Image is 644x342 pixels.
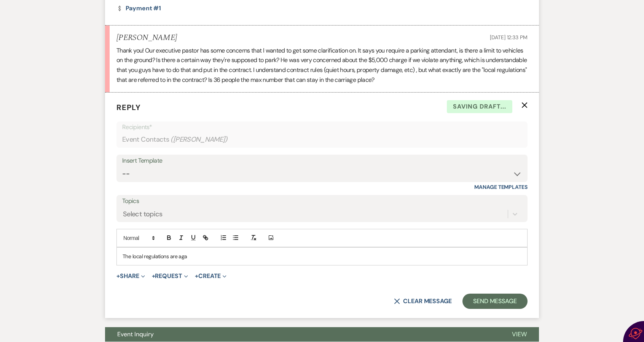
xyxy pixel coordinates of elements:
[171,134,228,145] span: ( [PERSON_NAME] )
[500,327,539,342] button: View
[490,34,528,41] span: [DATE] 12:33 PM
[447,100,512,113] span: Saving draft...
[116,273,145,279] button: Share
[105,327,500,342] button: Event Inquiry
[122,122,522,132] p: Recipients*
[123,252,521,260] p: The local regulations are aga
[195,273,198,279] span: +
[122,155,522,166] div: Insert Template
[116,102,141,112] span: Reply
[122,196,522,207] label: Topics
[116,33,177,43] h5: [PERSON_NAME]
[474,184,528,190] a: Manage Templates
[116,46,528,85] p: Thank you! Our executive pastor has some concerns that I wanted to get some clarification on. It ...
[152,273,155,279] span: +
[122,132,522,147] div: Event Contacts
[462,294,528,309] button: Send Message
[152,273,188,279] button: Request
[116,273,120,279] span: +
[116,5,161,11] a: Payment #1
[394,298,452,304] button: Clear message
[195,273,226,279] button: Create
[512,330,527,338] span: View
[117,330,154,338] span: Event Inquiry
[123,209,163,219] div: Select topics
